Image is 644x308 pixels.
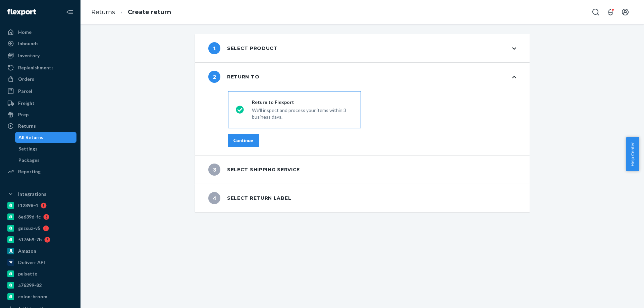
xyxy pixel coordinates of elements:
div: Prep [18,111,29,118]
div: Select return label [208,192,291,204]
a: Create return [128,8,171,16]
a: All Returns [15,132,77,143]
div: We'll inspect and process your items within 3 business days. [252,106,353,120]
a: 6e639d-fc [4,211,76,222]
a: Reporting [4,166,76,177]
div: Replenishments [18,64,54,71]
div: Select product [208,42,278,54]
div: Returns [18,123,36,129]
div: f12898-4 [18,202,38,209]
a: Orders [4,74,76,84]
a: Deliverr API [4,257,76,268]
a: colon-broom [4,291,76,302]
div: 6e639d-fc [18,213,41,220]
a: gnzsuz-v5 [4,223,76,234]
button: Open notifications [604,5,617,19]
a: Amazon [4,246,76,256]
div: Select shipping service [208,164,300,176]
a: f12898-4 [4,200,76,211]
ol: breadcrumbs [86,2,176,22]
a: Parcel [4,86,76,97]
div: Amazon [18,248,36,254]
div: Inventory [18,52,40,59]
div: a76299-82 [18,282,42,289]
a: Returns [91,8,115,16]
a: Replenishments [4,62,76,73]
div: Orders [18,76,34,82]
div: Freight [18,100,35,107]
div: Parcel [18,88,32,95]
span: 3 [208,164,220,176]
button: Help Center [626,137,639,171]
div: gnzsuz-v5 [18,225,40,232]
span: 1 [208,42,220,54]
div: Reporting [18,168,41,175]
div: Return to Flexport [252,99,353,106]
button: Open account menu [619,5,632,19]
a: 5176b9-7b [4,234,76,245]
a: a76299-82 [4,280,76,291]
button: Open Search Box [589,5,602,19]
a: Home [4,27,76,38]
div: Inbounds [18,40,39,47]
div: colon-broom [18,293,47,300]
a: pulsetto [4,268,76,279]
div: 5176b9-7b [18,236,42,243]
button: Continue [228,134,259,147]
img: Flexport logo [7,9,36,15]
a: Inventory [4,50,76,61]
span: 4 [208,192,220,204]
div: pulsetto [18,270,38,277]
div: Settings [18,145,38,152]
div: All Returns [18,134,43,141]
button: Close Navigation [63,5,76,19]
div: Continue [233,137,253,144]
a: Returns [4,121,76,131]
span: 2 [208,71,220,83]
div: Deliverr API [18,259,45,266]
a: Settings [15,143,77,154]
div: Return to [208,71,259,83]
a: Prep [4,109,76,120]
a: Inbounds [4,38,76,49]
div: Packages [18,157,40,164]
div: Integrations [18,191,46,197]
div: Home [18,29,32,36]
button: Integrations [4,189,76,199]
a: Packages [15,155,77,166]
a: Freight [4,98,76,109]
